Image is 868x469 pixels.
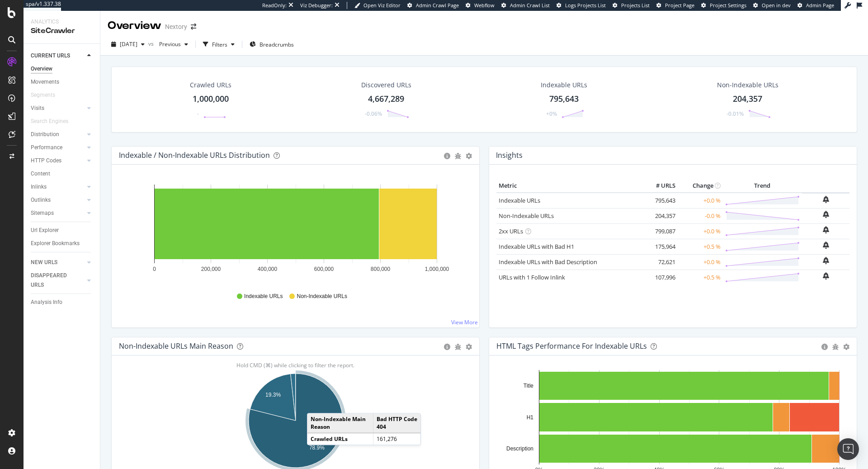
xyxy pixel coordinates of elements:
a: Outlinks [31,195,85,205]
a: URLs with 1 Follow Inlink [499,273,565,281]
td: +0.5 % [678,270,723,285]
text: Description [506,445,533,452]
div: ReadOnly: [262,2,287,9]
text: 0 [153,266,156,272]
a: Open in dev [753,2,791,9]
span: 2025 Sep. 18th [120,40,137,48]
div: SiteCrawler [31,26,93,36]
div: bug [455,153,461,159]
div: Filters [212,41,227,48]
a: CURRENT URLS [31,51,85,61]
a: Admin Page [797,2,834,9]
td: +0.0 % [678,193,723,208]
span: Webflow [474,2,495,9]
a: Inlinks [31,182,85,192]
td: 175,964 [642,239,678,254]
span: Projects List [621,2,650,9]
a: Indexable URLs [499,196,540,204]
text: 200,000 [201,266,221,272]
div: CURRENT URLS [31,51,70,61]
div: Movements [31,77,59,87]
div: NEW URLS [31,258,57,267]
text: 800,000 [371,266,391,272]
div: Non-Indexable URLs [717,81,778,90]
svg: A chart. [119,179,472,284]
td: +0.0 % [678,254,723,270]
div: bell-plus [823,211,829,218]
text: 19.3% [265,392,281,398]
div: +0% [546,110,557,118]
div: 795,643 [549,93,579,105]
div: Content [31,169,50,179]
th: Metric [496,179,642,193]
td: Bad HTTP Code 404 [373,413,420,433]
a: Segments [31,90,64,100]
div: -0.06% [365,110,382,118]
a: Movements [31,77,94,87]
div: Nextory [165,22,187,31]
div: bug [832,344,839,350]
a: Projects List [613,2,650,9]
a: 2xx URLs [499,227,523,235]
div: bell-plus [823,196,829,203]
text: 400,000 [258,266,278,272]
a: Open Viz Editor [354,2,401,9]
text: Title [524,383,534,389]
a: Analysis Info [31,298,94,307]
div: circle-info [821,344,828,350]
div: Overview [108,18,161,33]
a: Webflow [466,2,495,9]
a: Visits [31,104,85,113]
a: Search Engines [31,117,77,126]
text: H1 [527,414,534,421]
td: 204,357 [642,208,678,223]
div: Url Explorer [31,226,59,235]
td: +0.5 % [678,239,723,254]
div: bell-plus [823,242,829,249]
text: 600,000 [314,266,334,272]
div: Analytics [31,18,93,26]
div: -0.01% [726,110,744,118]
a: Project Page [656,2,694,9]
a: Admin Crawl List [501,2,550,9]
div: Performance [31,143,62,152]
td: Crawled URLs [307,433,373,445]
th: Trend [723,179,802,193]
div: 204,357 [733,93,762,105]
div: Analysis Info [31,298,62,307]
div: Explorer Bookmarks [31,239,80,248]
a: View More [451,318,478,326]
a: Logs Projects List [557,2,606,9]
div: bell-plus [823,226,829,233]
a: Indexable URLs with Bad H1 [499,242,574,251]
div: circle-info [444,344,450,350]
div: 4,667,289 [368,93,404,105]
div: bug [455,344,461,350]
a: Distribution [31,130,85,139]
span: Non-Indexable URLs [297,293,347,300]
a: HTTP Codes [31,156,85,166]
text: 78.9% [309,445,325,451]
div: 1,000,000 [193,93,229,105]
div: DISAPPEARED URLS [31,271,76,290]
td: 795,643 [642,193,678,208]
div: Distribution [31,130,59,139]
span: Open in dev [762,2,791,9]
div: Inlinks [31,182,47,192]
a: DISAPPEARED URLS [31,271,85,290]
a: Url Explorer [31,226,94,235]
div: gear [466,153,472,159]
a: Non-Indexable URLs [499,212,554,220]
div: Sitemaps [31,208,54,218]
span: Previous [156,40,181,48]
td: -0.0 % [678,208,723,223]
div: Indexable URLs [541,81,587,90]
td: 161,276 [373,433,420,445]
div: bell-plus [823,257,829,264]
div: HTML Tags Performance for Indexable URLs [496,341,647,351]
div: Discovered URLs [361,81,411,90]
button: Breadcrumbs [246,37,297,52]
td: 72,621 [642,254,678,270]
div: Viz Debugger: [300,2,333,9]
